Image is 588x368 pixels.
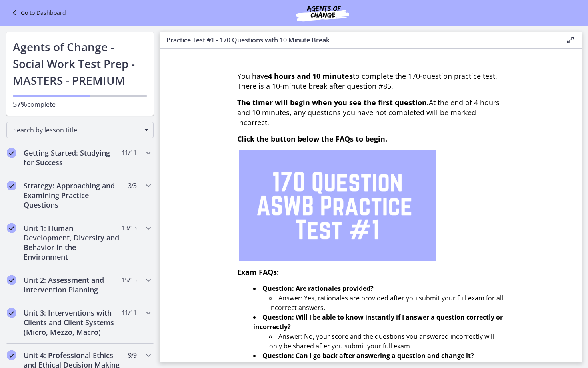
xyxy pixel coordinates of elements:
span: 9 / 9 [128,350,136,360]
span: 3 / 3 [128,181,136,190]
li: Answer: No, your score and the questions you answered incorrectly will only be shared after you s... [269,332,504,351]
i: Completed [7,148,16,158]
h1: Agents of Change - Social Work Test Prep - MASTERS - PREMIUM [13,38,147,89]
img: Agents of Change [274,3,370,22]
span: 11 / 11 [122,308,136,318]
i: Completed [7,350,16,360]
i: Completed [7,181,16,190]
h2: Unit 2: Assessment and Intervention Planning [24,275,121,294]
strong: Question: Will I be able to know instantly if I answer a question correctly or incorrectly? [253,313,503,331]
img: 1.png [239,150,436,261]
h2: Getting Started: Studying for Success [24,148,121,167]
i: Completed [7,308,16,318]
span: 11 / 11 [122,148,136,158]
span: Click the button below the FAQs to begin. [237,134,387,144]
span: The timer will begin when you see the first question. [237,98,429,107]
span: At the end of 4 hours and 10 minutes, any questions you have not completed will be marked incorrect. [237,98,500,127]
span: 57% [13,99,27,109]
span: Search by lesson title [13,126,140,134]
span: 15 / 15 [122,275,136,285]
strong: 4 hours and 10 minutes [268,71,353,81]
p: complete [13,99,147,109]
strong: Question: Are rationales provided? [262,284,374,293]
i: Completed [7,223,16,233]
li: Answer: Yes, rationales are provided after you submit your full exam for all incorrect answers. [269,293,504,312]
h2: Unit 3: Interventions with Clients and Client Systems (Micro, Mezzo, Macro) [24,308,121,337]
i: Completed [7,275,16,285]
div: Search by lesson title [6,122,154,138]
strong: Question: Can I go back after answering a question and change it? [262,351,474,360]
a: Go to Dashboard [10,8,66,18]
h2: Strategy: Approaching and Examining Practice Questions [24,181,121,210]
h2: Unit 1: Human Development, Diversity and Behavior in the Environment [24,223,121,262]
span: You have to complete the 170-question practice test. There is a 10-minute break after question #85. [237,71,497,91]
span: 13 / 13 [122,223,136,233]
h3: Practice Test #1 - 170 Questions with 10 Minute Break [166,35,553,45]
span: Exam FAQs: [237,267,279,277]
